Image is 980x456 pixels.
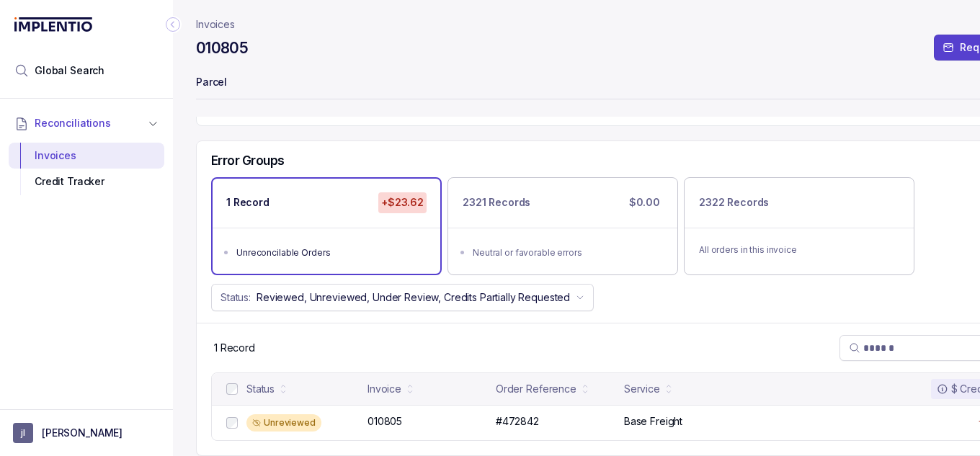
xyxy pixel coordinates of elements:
span: Global Search [35,63,104,78]
a: Invoices [196,17,235,32]
p: 2321 Records [463,195,530,210]
input: checkbox-checkbox [226,417,238,429]
div: Invoices [20,143,153,169]
p: [PERSON_NAME] [42,426,122,440]
p: #472842 [496,414,539,429]
div: Reconciliations [9,140,164,198]
h5: Error Groups [211,153,285,169]
p: 2322 Records [699,195,769,210]
span: User initials [13,423,33,443]
div: Status [246,382,275,396]
div: Service [624,382,660,396]
button: Status:Reviewed, Unreviewed, Under Review, Credits Partially Requested [211,284,594,311]
div: Order Reference [496,382,576,396]
p: Base Freight [624,414,682,429]
div: Unreconcilable Orders [236,246,425,260]
div: Unreviewed [246,414,321,432]
div: Credit Tracker [20,169,153,195]
div: Remaining page entries [214,341,255,355]
button: User initials[PERSON_NAME] [13,423,160,443]
nav: breadcrumb [196,17,235,32]
p: 1 Record [214,341,255,355]
p: 1 Record [226,195,269,210]
span: Reconciliations [35,116,111,130]
p: 010805 [367,414,402,429]
p: Reviewed, Unreviewed, Under Review, Credits Partially Requested [257,290,570,305]
p: Status: [220,290,251,305]
h4: 010805 [196,38,248,58]
input: checkbox-checkbox [226,383,238,395]
div: Invoice [367,382,401,396]
div: Collapse Icon [164,16,182,33]
p: All orders in this invoice [699,243,899,257]
p: $0.00 [626,192,663,213]
p: +$23.62 [378,192,427,213]
div: Neutral or favorable errors [473,246,661,260]
button: Reconciliations [9,107,164,139]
